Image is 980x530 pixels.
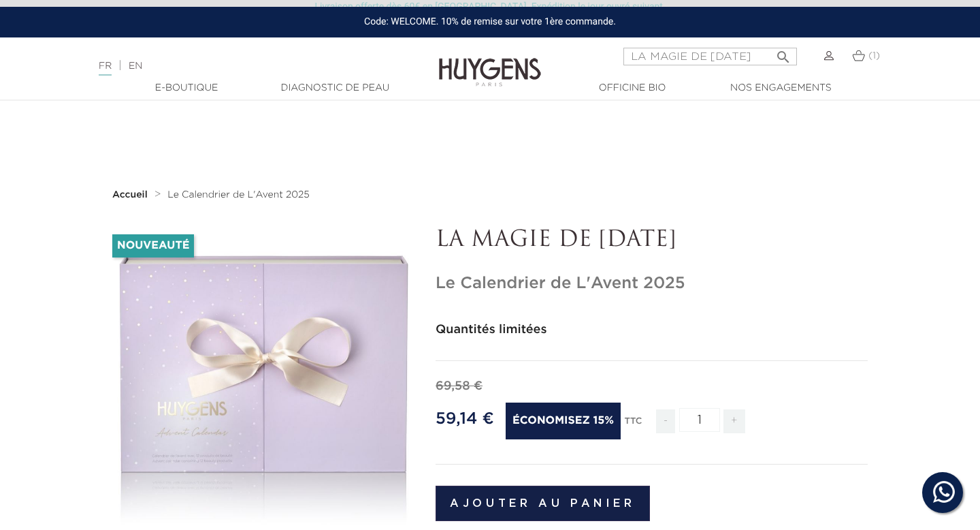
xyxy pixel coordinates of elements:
span: - [656,409,675,433]
div: | [92,58,398,74]
strong: Quantités limitées [436,324,547,336]
input: Quantité [679,408,720,432]
a: FR [99,61,112,76]
a: Le Calendrier de L'Avent 2025 [167,189,310,200]
a: Officine Bio [564,81,700,95]
button: Ajouter au panier [436,486,650,521]
a: (1) [852,50,880,61]
span: Économisez 15% [506,403,621,439]
a: Accueil [112,189,150,200]
span: 69,58 € [436,380,483,392]
p: LA MAGIE DE [DATE] [436,228,868,253]
a: Diagnostic de peau [267,81,403,95]
input: Rechercher [623,48,797,65]
span: + [723,409,745,433]
i:  [775,45,791,61]
h1: Le Calendrier de L'Avent 2025 [436,274,868,294]
span: 59,14 € [436,411,494,427]
img: Huygens [439,36,541,89]
li: Nouveauté [112,234,194,258]
a: E-Boutique [118,81,255,95]
div: TTC [625,407,642,443]
strong: Accueil [112,190,148,200]
a: Nos engagements [713,81,849,95]
span: Le Calendrier de L'Avent 2025 [167,190,310,200]
a: EN [129,61,142,71]
button:  [771,44,796,62]
span: (1) [868,51,880,61]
